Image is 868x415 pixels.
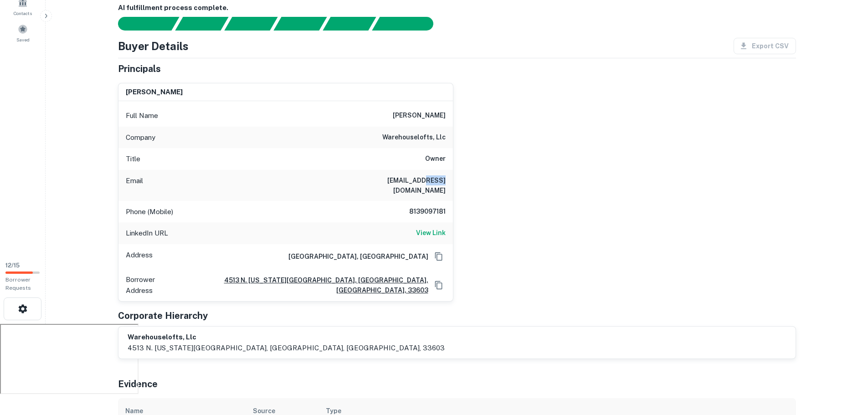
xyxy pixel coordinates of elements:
[107,17,175,31] div: Sending borrower request to AI...
[126,206,173,217] p: Phone (Mobile)
[393,110,446,121] h6: [PERSON_NAME]
[391,206,446,217] h6: 8139097181
[273,17,327,31] div: Principals found, AI now looking for contact information...
[126,250,153,263] p: Address
[416,228,446,238] h6: View Link
[432,250,446,263] button: Copy Address
[177,275,428,295] a: 4513 n. [US_STATE][GEOGRAPHIC_DATA], [GEOGRAPHIC_DATA], [GEOGRAPHIC_DATA], 33603
[14,10,32,17] span: Contacts
[5,277,31,291] span: Borrower Requests
[126,274,174,296] p: Borrower Address
[425,154,446,164] h6: Owner
[118,309,208,323] h5: Corporate Hierarchy
[118,38,189,54] h4: Buyer Details
[224,17,277,31] div: Documents found, AI parsing details...
[16,36,30,43] span: Saved
[281,251,428,261] h6: [GEOGRAPHIC_DATA], [GEOGRAPHIC_DATA]
[118,62,161,76] h5: Principals
[118,3,796,13] h6: AI fulfillment process complete.
[126,175,143,195] p: Email
[128,332,445,343] h6: warehouselofts, llc
[323,17,376,31] div: Principals found, still searching for contact information. This may take time...
[336,175,446,195] h6: [EMAIL_ADDRESS][DOMAIN_NAME]
[126,228,168,239] p: LinkedIn URL
[126,132,155,143] p: Company
[5,262,20,269] span: 12 / 15
[175,17,228,31] div: Your request is received and processing...
[3,20,43,45] a: Saved
[126,154,140,164] p: Title
[126,87,183,97] h6: [PERSON_NAME]
[432,278,446,292] button: Copy Address
[128,343,445,354] p: 4513 n. [US_STATE][GEOGRAPHIC_DATA], [GEOGRAPHIC_DATA], [GEOGRAPHIC_DATA], 33603
[416,228,446,239] a: View Link
[372,17,444,31] div: AI fulfillment process complete.
[382,132,446,143] h6: warehouselofts, llc
[126,110,158,121] p: Full Name
[822,342,868,386] iframe: Chat Widget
